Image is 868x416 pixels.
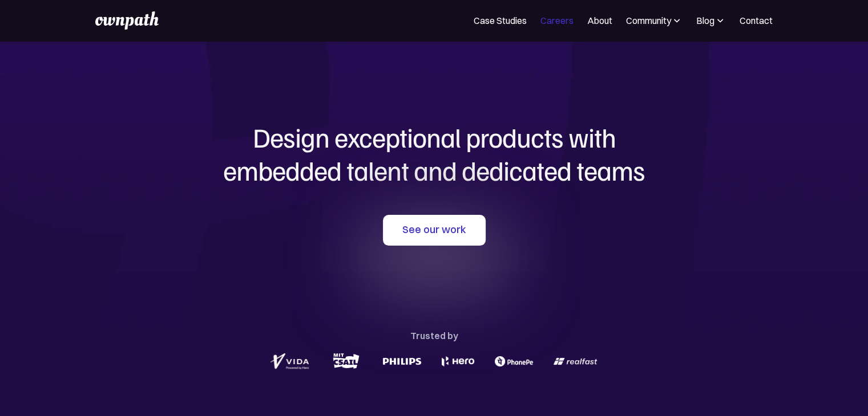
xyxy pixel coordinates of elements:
[540,14,574,27] a: Careers
[410,328,458,344] div: Trusted by
[474,14,527,27] a: Case Studies
[740,14,773,27] a: Contact
[626,14,671,27] div: Community
[587,14,612,27] a: About
[696,14,714,27] div: Blog
[696,14,726,27] div: Blog
[383,215,486,246] a: See our work
[626,14,683,27] div: Community
[160,121,708,186] h1: Design exceptional products with embedded talent and dedicated teams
